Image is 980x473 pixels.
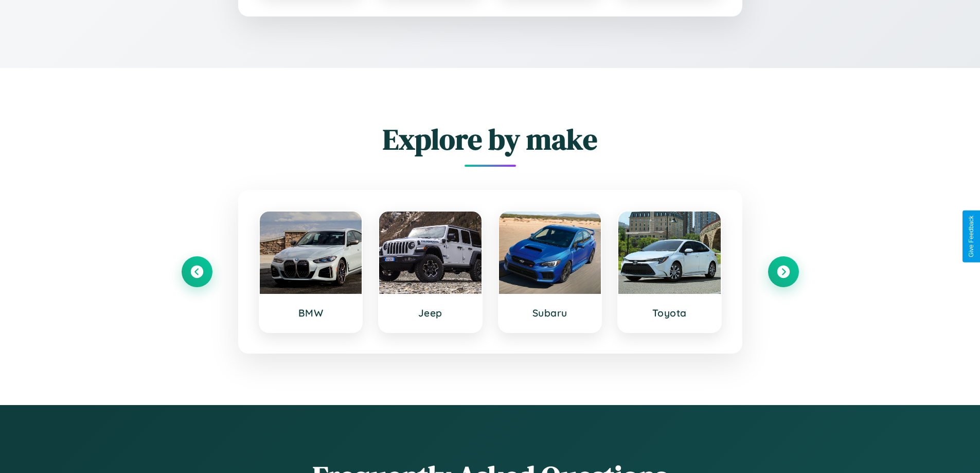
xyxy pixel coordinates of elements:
[629,307,710,319] h3: Toyota
[182,119,799,159] h2: Explore by make
[389,307,471,319] h3: Jeep
[968,216,975,257] div: Give Feedback
[509,307,591,319] h3: Subaru
[270,307,352,319] h3: BMW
